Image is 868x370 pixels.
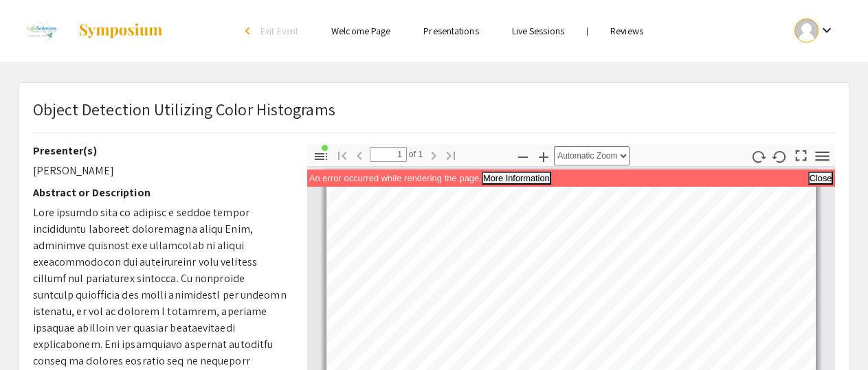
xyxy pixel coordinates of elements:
[819,22,835,38] mat-icon: Expand account dropdown
[33,144,287,157] h2: Presenter(s)
[10,308,58,360] iframe: Chat
[245,27,254,35] div: arrow_back_ios
[439,145,463,165] button: Go to Last Page
[309,146,333,166] button: Toggle Sidebar (document contains outline/attachments/layers)
[746,146,770,166] button: Rotate Clockwise
[610,25,643,37] a: Reviews
[512,25,564,37] a: Live Sessions
[554,146,630,165] select: Zoom
[260,25,298,37] span: Exit Event
[331,25,390,37] a: Welcome Page
[780,15,849,46] button: Expand account dropdown
[370,147,407,162] input: Page
[423,25,478,37] a: Presentations
[331,145,354,165] button: Go to First Page
[407,147,423,162] span: of 1
[422,145,445,165] button: Next Page
[19,14,65,48] img: 2025 Life Sciences South Florida STEM Undergraduate Symposium
[33,163,287,179] p: [PERSON_NAME]
[33,97,335,122] p: Object Detection Utilizing Color Histograms
[19,14,164,48] a: 2025 Life Sciences South Florida STEM Undergraduate Symposium
[78,23,164,39] img: Symposium by ForagerOne
[348,145,371,165] button: Previous Page
[810,146,834,166] button: Tools
[768,146,791,166] button: Rotate Counterclockwise
[789,144,812,164] button: Switch to Presentation Mode
[511,146,535,166] button: Zoom Out
[532,146,555,166] button: Zoom In
[581,25,594,37] li: |
[33,186,287,199] h2: Abstract or Description
[482,172,551,185] button: More Information
[309,173,482,183] span: An error occurred while rendering the page.
[808,172,834,185] button: Close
